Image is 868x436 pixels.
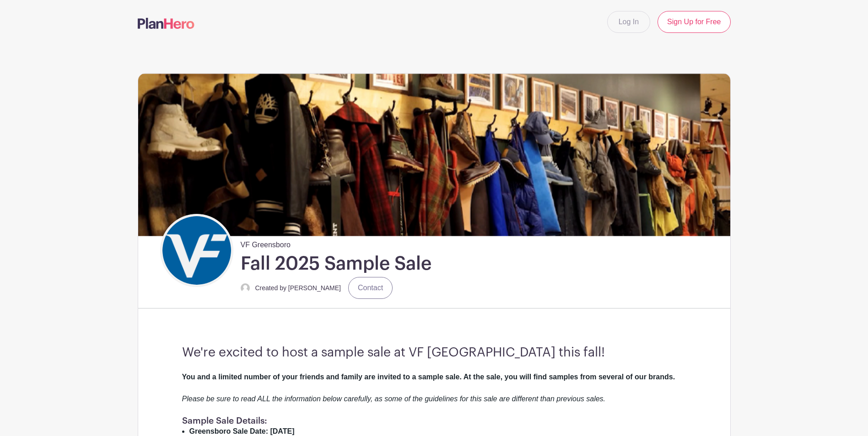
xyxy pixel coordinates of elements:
[241,236,291,250] span: VF Greensboro
[162,216,231,285] img: VF_Icon_FullColor_CMYK-small.png
[182,395,606,403] em: Please be sure to read ALL the information below carefully, as some of the guidelines for this sa...
[607,11,650,33] a: Log In
[182,345,686,361] h3: We're excited to host a sample sale at VF [GEOGRAPHIC_DATA] this fall!
[182,415,686,426] h1: Sample Sale Details:
[182,373,675,381] strong: You and a limited number of your friends and family are invited to a sample sale. At the sale, yo...
[138,18,194,29] img: logo-507f7623f17ff9eddc593b1ce0a138ce2505c220e1c5a4e2b4648c50719b7d32.svg
[189,427,295,435] strong: Greensboro Sale Date: [DATE]
[138,74,730,236] img: Sample%20Sale.png
[348,277,393,299] a: Contact
[241,283,250,292] img: default-ce2991bfa6775e67f084385cd625a349d9dcbb7a52a09fb2fda1e96e2d18dcdb.png
[255,284,341,292] small: Created by [PERSON_NAME]
[658,11,730,33] a: Sign Up for Free
[241,252,431,275] h1: Fall 2025 Sample Sale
